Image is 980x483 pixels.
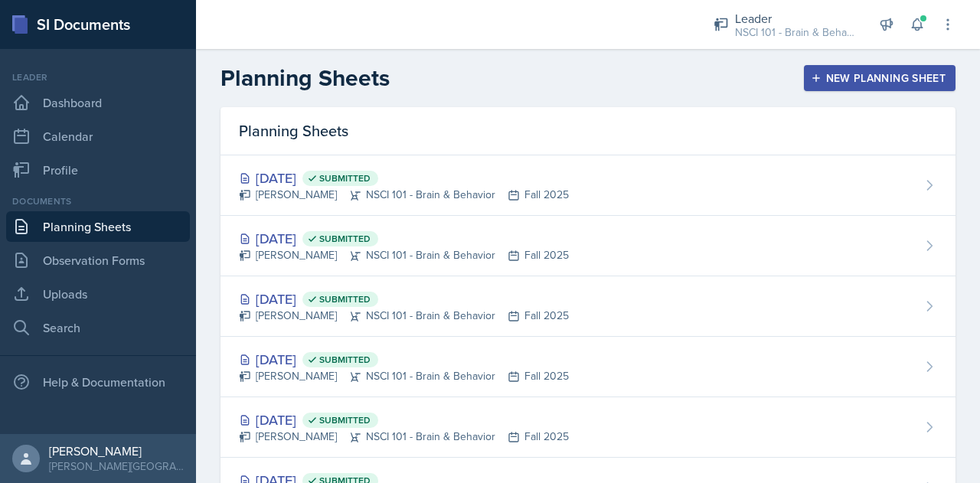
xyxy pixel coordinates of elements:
a: [DATE] Submitted [PERSON_NAME]NSCI 101 - Brain & BehaviorFall 2025 [220,155,955,216]
span: Submitted [319,172,371,184]
a: [DATE] Submitted [PERSON_NAME]NSCI 101 - Brain & BehaviorFall 2025 [220,276,955,337]
div: [PERSON_NAME] NSCI 101 - Brain & Behavior Fall 2025 [239,429,569,445]
div: Planning Sheets [220,107,955,155]
div: New Planning Sheet [814,72,946,84]
a: Calendar [6,121,190,152]
button: New Planning Sheet [804,65,955,91]
div: [DATE] [239,168,569,188]
div: Leader [6,70,190,84]
a: Observation Forms [6,245,190,276]
div: [DATE] [239,349,569,370]
a: Dashboard [6,87,190,118]
a: [DATE] Submitted [PERSON_NAME]NSCI 101 - Brain & BehaviorFall 2025 [220,397,955,458]
h2: Planning Sheets [220,64,390,92]
a: Uploads [6,279,190,309]
div: [PERSON_NAME] NSCI 101 - Brain & Behavior Fall 2025 [239,308,569,324]
span: Submitted [319,293,371,305]
div: [PERSON_NAME] [49,443,184,459]
a: [DATE] Submitted [PERSON_NAME]NSCI 101 - Brain & BehaviorFall 2025 [220,216,955,276]
div: [PERSON_NAME][GEOGRAPHIC_DATA] [49,459,184,474]
span: Submitted [319,414,371,426]
a: Search [6,312,190,343]
div: [DATE] [239,289,569,309]
div: [PERSON_NAME] NSCI 101 - Brain & Behavior Fall 2025 [239,187,569,203]
a: Profile [6,155,190,185]
a: Planning Sheets [6,211,190,242]
div: NSCI 101 - Brain & Behavior / Fall 2025 [735,24,857,41]
div: [PERSON_NAME] NSCI 101 - Brain & Behavior Fall 2025 [239,368,569,384]
div: [DATE] [239,228,569,249]
div: Documents [6,194,190,208]
div: [DATE] [239,410,569,430]
div: [PERSON_NAME] NSCI 101 - Brain & Behavior Fall 2025 [239,247,569,263]
a: [DATE] Submitted [PERSON_NAME]NSCI 101 - Brain & BehaviorFall 2025 [220,337,955,397]
span: Submitted [319,354,371,366]
span: Submitted [319,233,371,245]
div: Leader [735,9,857,28]
div: Help & Documentation [6,367,190,397]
